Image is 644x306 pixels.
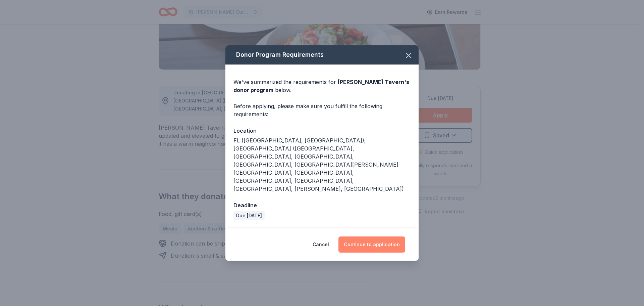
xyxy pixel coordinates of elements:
[233,102,411,118] div: Before applying, please make sure you fulfill the following requirements:
[233,136,411,193] div: FL ([GEOGRAPHIC_DATA], [GEOGRAPHIC_DATA]); [GEOGRAPHIC_DATA] ([GEOGRAPHIC_DATA], [GEOGRAPHIC_DATA...
[338,236,405,253] button: Continue to application
[233,78,411,94] div: We've summarized the requirements for below.
[233,126,411,135] div: Location
[313,236,329,253] button: Cancel
[233,201,411,210] div: Deadline
[225,45,419,64] div: Donor Program Requirements
[233,211,265,220] div: Due [DATE]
